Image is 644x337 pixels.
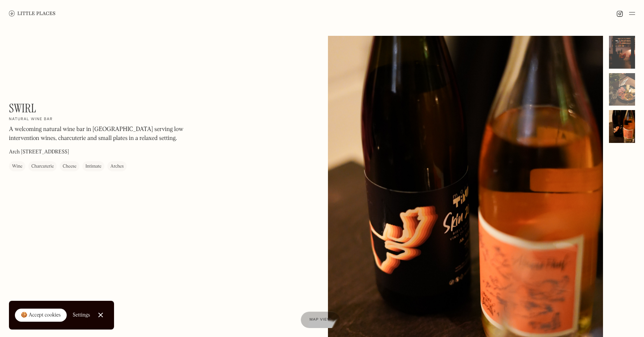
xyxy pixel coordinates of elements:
[9,125,210,143] p: A welcoming natural wine bar in [GEOGRAPHIC_DATA] serving low intervention wines, charcuterie and...
[9,117,53,122] h2: Natural wine bar
[12,163,22,170] div: Wine
[73,312,90,318] div: Settings
[15,309,67,322] a: 🍪 Accept cookies
[9,101,36,115] h1: Swirl
[63,163,76,170] div: Cheese
[110,163,124,170] div: Arches
[85,163,101,170] div: Intimate
[9,148,69,156] p: Arch [STREET_ADDRESS]
[93,308,108,322] a: Close Cookie Popup
[301,312,340,328] a: Map view
[31,163,54,170] div: Charcuterie
[310,318,331,322] span: Map view
[21,312,61,319] div: 🍪 Accept cookies
[73,307,90,324] a: Settings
